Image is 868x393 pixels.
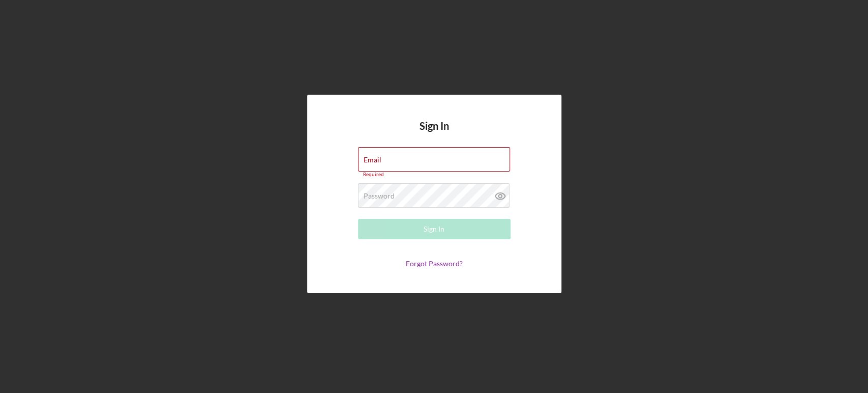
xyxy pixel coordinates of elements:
div: Required [358,172,511,178]
label: Email [364,156,381,164]
label: Password [364,192,395,200]
a: Forgot Password? [406,259,463,268]
button: Sign In [358,219,511,239]
h4: Sign In [420,120,449,147]
div: Sign In [424,219,444,239]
